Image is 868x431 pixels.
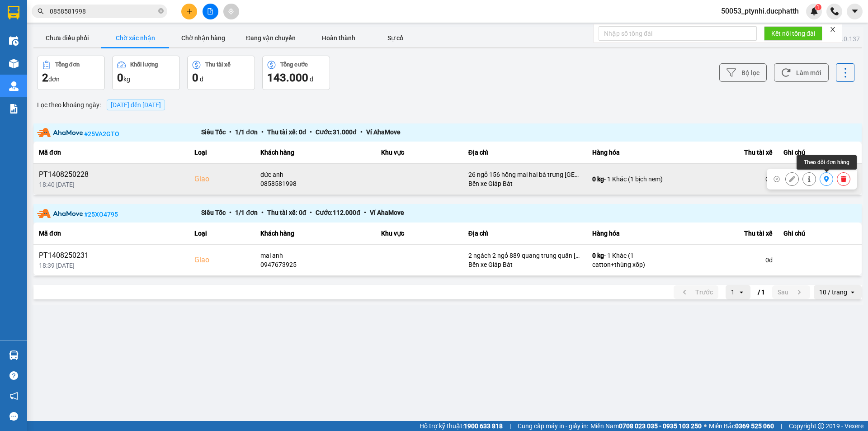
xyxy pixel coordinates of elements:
input: Selected 10 / trang. [848,288,849,297]
button: plus [181,4,197,19]
span: • [258,128,267,136]
th: Khách hàng [255,142,376,164]
span: 0 [117,71,123,84]
span: Hỗ trợ kỹ thuật: [420,421,503,431]
button: next page. current page 1 / 1 [772,285,810,299]
span: question-circle [9,371,18,380]
th: Khu vực [376,223,463,245]
span: 0 [192,71,198,84]
span: 1 [816,4,820,10]
div: Tổng cước [280,62,308,68]
span: 0 kg [592,252,604,259]
img: warehouse-icon [9,81,19,91]
span: • [226,128,235,136]
button: aim [223,4,239,19]
span: Miền Bắc [709,421,774,431]
div: 18:39 [DATE] [39,261,184,270]
strong: 0369 525 060 [735,422,774,430]
span: file-add [207,8,213,14]
span: • [306,128,316,136]
span: • [258,209,267,216]
div: kg [117,71,175,85]
th: Địa chỉ [463,223,587,245]
div: dức anh [260,170,370,179]
div: - 1 Khác (1 bịch nem) [592,175,672,184]
span: caret-down [851,7,859,15]
div: Bến xe Giáp Bát [468,260,581,269]
span: • [357,128,366,136]
div: 26 ngỏ 156 hồng mai hai bà trưng [GEOGRAPHIC_DATA] [468,170,581,179]
strong: 0708 023 035 - 0935 103 250 [619,422,702,430]
span: 143.000 [267,71,308,84]
span: [DATE] đến [DATE] [107,99,165,110]
input: Nhập số tổng đài [599,26,757,41]
img: icon-new-feature [810,7,818,15]
div: Siêu Tốc 1 / 1 đơn Thu tài xế: 0 đ Cước: 112.000 đ Ví AhaMove [201,208,694,219]
button: previous page. current page 1 / 1 [674,285,718,299]
img: partner-logo [37,209,83,218]
input: Tìm tên, số ĐT hoặc mã đơn [50,6,156,16]
span: search [38,8,44,14]
div: Khối lượng [130,62,158,68]
button: Khối lượng0kg [112,56,180,90]
img: warehouse-icon [9,59,19,68]
div: Thu tài xế [683,228,773,239]
span: Cung cấp máy in - giấy in: [518,421,588,431]
div: 10 / trang [819,288,847,297]
th: Ghi chú [778,142,862,164]
strong: 1900 633 818 [464,422,503,430]
button: file-add [203,4,218,19]
span: message [9,412,18,421]
img: warehouse-icon [9,350,19,360]
div: - 1 Khác (1 catton+thùng xốp) [592,251,672,269]
span: copyright [818,423,824,429]
div: Siêu Tốc 1 / 1 đơn Thu tài xế: 0 đ Cước: 31.000 đ Ví AhaMove [201,127,694,138]
div: đ [192,71,250,85]
div: đơn [42,71,100,85]
span: ⚪️ [704,424,707,428]
div: Theo dõi đơn hàng [797,155,857,170]
th: Mã đơn [33,223,189,245]
button: Thu tài xế0 đ [187,56,255,90]
span: 0 kg [592,175,604,183]
button: caret-down [847,4,863,19]
div: Bến xe Giáp Bát [468,179,581,188]
span: # 25VA2GTO [84,130,119,137]
div: đ [267,71,325,85]
span: notification [9,392,18,400]
div: 0 đ [683,175,773,184]
th: Mã đơn [33,142,189,164]
button: Đang vận chuyển [237,29,305,47]
th: Khách hàng [255,223,376,245]
sup: 1 [815,4,821,10]
span: 14/08/2025 đến 14/08/2025 [111,101,161,109]
th: Loại [189,223,255,245]
button: Sự cố [373,29,418,47]
span: / 1 [758,287,765,298]
button: Bộ lọc [719,63,767,82]
div: Thu tài xế [205,62,231,68]
img: partner-logo [37,128,83,137]
img: phone-icon [830,7,839,15]
img: solution-icon [9,104,19,114]
div: Giao [194,255,250,265]
svg: open [738,289,745,296]
button: Làm mới [774,63,829,82]
img: logo-vxr [8,6,19,19]
button: Kết nối tổng đài [764,26,822,41]
button: Chờ xác nhận [101,29,169,47]
div: PT1408250231 [39,250,184,261]
div: 0947673925 [260,260,370,269]
th: Hàng hóa [587,142,677,164]
button: Tổng cước143.000 đ [262,56,330,90]
span: # 25XO4795 [84,211,118,218]
button: Chờ nhận hàng [169,29,237,47]
span: • [360,209,370,216]
span: Lọc theo khoảng ngày : [37,100,101,110]
img: warehouse-icon [9,36,19,46]
div: 2 ngách 2 ngỏ 889 quang trung quân [GEOGRAPHIC_DATA] [468,251,581,260]
div: mai anh [260,251,370,260]
div: 18:40 [DATE] [39,180,184,189]
span: close-circle [158,7,164,16]
span: close [830,26,836,33]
